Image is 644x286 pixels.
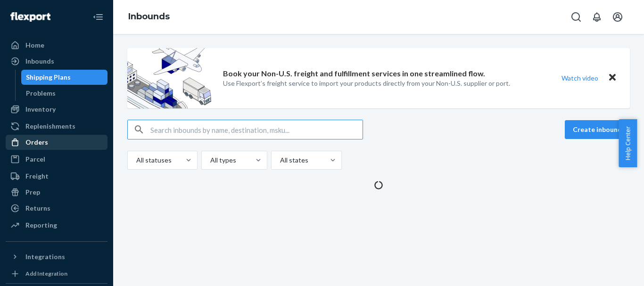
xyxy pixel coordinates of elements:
a: Inbounds [128,11,170,22]
button: Open account menu [608,8,627,26]
a: Freight [6,169,107,184]
div: Returns [25,204,50,213]
a: Replenishments [6,119,107,134]
input: All statuses [135,155,136,165]
a: Shipping Plans [21,70,108,85]
div: Replenishments [25,122,75,131]
div: Prep [25,188,40,197]
button: Help Center [619,119,637,167]
button: Close [606,71,619,85]
button: Open Search Box [567,8,586,26]
img: Flexport logo [10,12,50,22]
div: Integrations [25,252,65,261]
button: Close Navigation [89,8,107,26]
div: Home [25,41,44,50]
div: Inventory [25,105,56,114]
input: All states [279,155,280,165]
button: Integrations [6,249,107,264]
a: Orders [6,135,107,150]
p: Book your Non-U.S. freight and fulfillment services in one streamlined flow. [223,68,485,79]
button: Open notifications [587,8,606,26]
div: Shipping Plans [26,73,71,82]
a: Reporting [6,218,107,233]
a: Inbounds [6,54,107,69]
a: Add Integration [6,268,107,279]
button: Watch video [555,71,604,85]
a: Prep [6,185,107,200]
a: Home [6,38,107,53]
div: Inbounds [25,57,54,66]
input: Search inbounds by name, destination, msku... [150,120,363,139]
a: Problems [21,86,108,101]
input: All types [209,155,210,165]
button: Create inbound [565,120,630,139]
div: Freight [25,172,49,181]
a: Returns [6,201,107,216]
a: Inventory [6,102,107,117]
a: Parcel [6,152,107,167]
ol: breadcrumbs [121,3,177,31]
div: Problems [26,89,56,98]
div: Add Integration [25,270,67,278]
div: Orders [25,138,48,147]
p: Use Flexport’s freight service to import your products directly from your Non-U.S. supplier or port. [223,79,510,88]
div: Reporting [25,221,57,230]
div: Parcel [25,155,45,164]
